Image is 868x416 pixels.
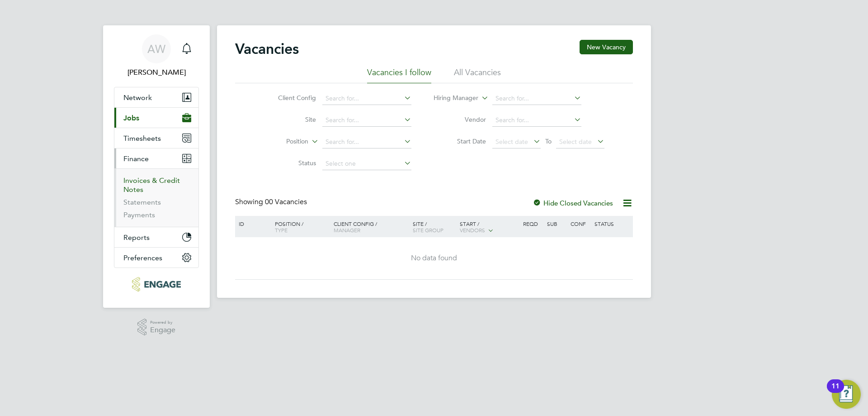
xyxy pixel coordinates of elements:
button: New Vacancy [580,40,633,54]
label: Site [264,115,316,124]
div: ID [236,216,268,231]
a: AW[PERSON_NAME] [114,34,199,78]
div: No data found [236,253,632,263]
button: Reports [114,227,198,247]
input: Search for... [492,114,581,127]
label: Vendor [434,115,486,124]
span: Reports [123,233,150,242]
span: Select date [495,138,528,146]
div: Sub [545,216,568,231]
button: Network [114,87,198,107]
span: Type [275,226,288,234]
div: Showing [235,197,309,207]
div: Conf [568,216,592,231]
div: Status [592,216,632,231]
input: Select one [322,158,411,170]
span: Site Group [413,226,443,234]
input: Search for... [322,114,411,127]
span: Network [123,93,152,102]
label: Hide Closed Vacancies [533,199,613,207]
img: konnectrecruit-logo-retina.png [132,277,180,292]
label: Start Date [434,137,486,145]
span: Engage [150,326,175,334]
span: Vendors [460,226,485,234]
li: All Vacancies [454,67,501,83]
a: Statements [123,198,161,206]
label: Hiring Manager [426,94,478,103]
a: Powered byEngage [137,319,176,336]
span: Finance [123,154,149,163]
input: Search for... [322,136,411,148]
span: To [542,135,554,147]
div: Start / [458,216,521,239]
div: 11 [831,386,840,398]
span: Timesheets [123,134,161,143]
h2: Vacancies [235,40,299,58]
label: Position [256,137,308,146]
span: Jobs [123,114,139,122]
button: Finance [114,148,198,168]
span: 00 Vacancies [265,197,307,206]
button: Jobs [114,108,198,128]
label: Client Config [264,94,316,102]
a: Invoices & Credit Notes [123,176,180,194]
span: Powered by [150,319,175,326]
li: Vacancies I follow [367,67,431,83]
input: Search for... [322,92,411,105]
span: AW [147,43,165,55]
button: Preferences [114,248,198,268]
span: Manager [334,226,360,234]
div: Position / [268,216,331,238]
a: Go to home page [114,277,199,292]
div: Finance [114,168,198,227]
input: Search for... [492,92,581,105]
label: Status [264,159,316,167]
span: Select date [559,138,592,146]
button: Timesheets [114,128,198,148]
a: Payments [123,210,155,219]
div: Reqd [521,216,544,231]
span: Alice Watts [114,67,199,78]
div: Client Config / [331,216,410,238]
span: Preferences [123,253,162,262]
nav: Main navigation [103,25,210,308]
div: Site / [410,216,458,238]
button: Open Resource Center, 11 new notifications [832,380,861,409]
